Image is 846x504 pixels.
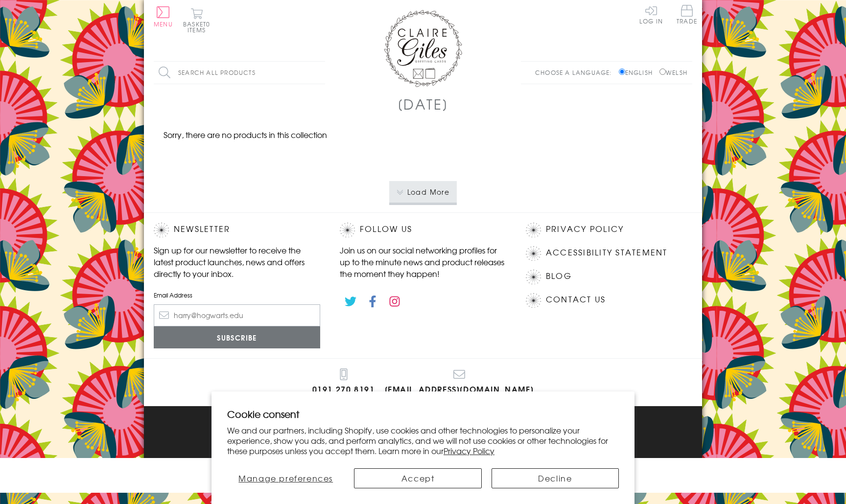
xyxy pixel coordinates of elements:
input: Subscribe [154,326,320,348]
label: Email Address [154,291,320,299]
h2: Cookie consent [227,407,619,421]
h2: Newsletter [154,223,320,237]
button: Basket0 items [183,8,210,33]
p: We and our partners, including Shopify, use cookies and other technologies to personalize your ex... [227,425,619,456]
button: Accept [354,468,481,488]
img: Claire Giles Greetings Cards [384,10,462,87]
label: English [619,68,658,77]
span: Manage preferences [238,472,333,484]
span: 0 items [188,20,210,34]
p: Choose a language: [535,68,617,77]
p: Join us on our social networking profiles for up to the minute news and product releases the mome... [340,244,506,279]
input: Search all products [154,62,325,84]
a: Log In [639,5,663,24]
span: Trade [677,5,697,24]
p: © 2025 . [154,438,692,447]
input: harry@hogwarts.edu [154,304,320,326]
a: Blog [546,270,572,283]
span: Menu [154,20,173,28]
a: Accessibility Statement [546,246,668,259]
button: Load More [389,181,457,203]
h1: [DATE] [398,94,449,114]
h2: Follow Us [340,223,506,237]
a: 0191 270 8191 [312,368,375,396]
label: Welsh [659,68,687,77]
button: Manage preferences [227,468,344,488]
button: Menu [154,6,173,27]
input: English [619,69,625,75]
a: [EMAIL_ADDRESS][DOMAIN_NAME] [385,368,534,396]
button: Decline [492,468,619,488]
a: Contact Us [546,293,606,306]
p: Sign up for our newsletter to receive the latest product launches, news and offers directly to yo... [154,244,320,279]
p: Sorry, there are no products in this collection [154,129,337,140]
a: Privacy Policy [444,445,494,457]
input: Search [315,62,325,84]
a: Trade [677,5,697,26]
a: Privacy Policy [546,223,624,236]
input: Welsh [659,69,666,75]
